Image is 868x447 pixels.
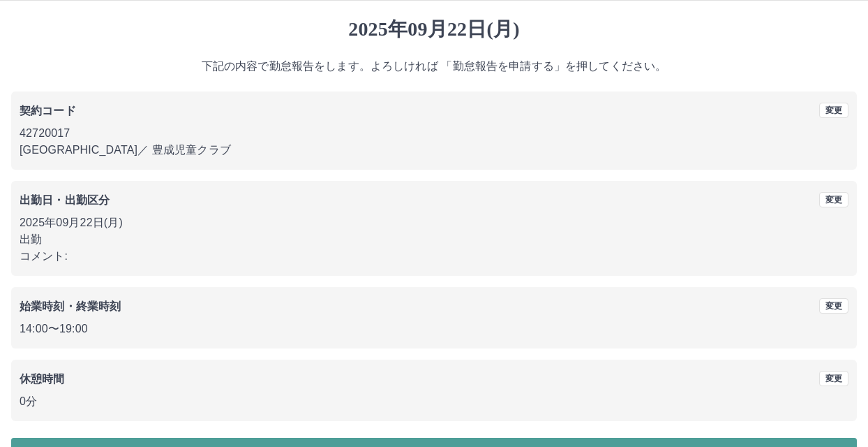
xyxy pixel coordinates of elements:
[11,17,857,41] h1: 2025年09月22日(月)
[20,248,848,265] p: コメント:
[819,371,848,386] button: 変更
[11,58,857,75] p: 下記の内容で勤怠報告をします。よろしければ 「勤怠報告を申請する」を押してください。
[819,103,848,118] button: 変更
[20,393,848,410] p: 0分
[20,125,848,142] p: 42720017
[20,214,848,231] p: 2025年09月22日(月)
[20,300,121,312] b: 始業時刻・終業時刻
[20,321,848,337] p: 14:00 〜 19:00
[819,192,848,207] button: 変更
[20,105,76,117] b: 契約コード
[20,231,848,248] p: 出勤
[20,194,110,206] b: 出勤日・出勤区分
[819,298,848,314] button: 変更
[20,142,848,159] p: [GEOGRAPHIC_DATA] ／ 豊成児童クラブ
[20,373,65,385] b: 休憩時間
